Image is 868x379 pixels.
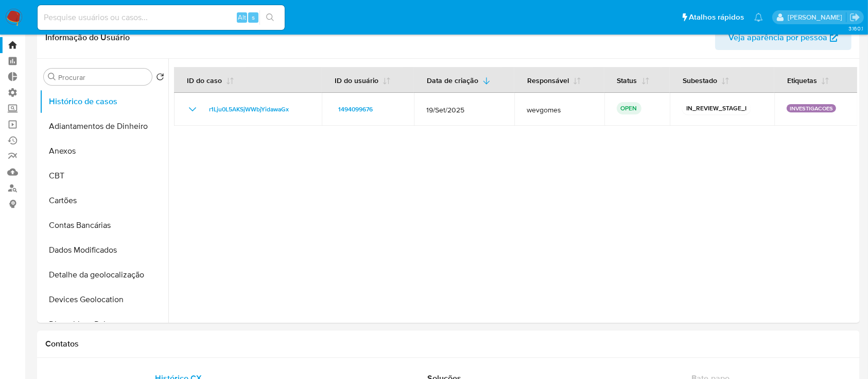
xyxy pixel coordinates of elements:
input: Procurar [58,73,148,82]
button: Detalhe da geolocalização [40,262,168,287]
button: Anexos [40,139,168,163]
span: Alt [238,12,246,22]
button: Retornar ao pedido padrão [156,73,164,84]
span: Veja aparência por pessoa [728,25,827,50]
a: Notificações [754,13,763,22]
button: Cartões [40,188,168,213]
button: Dados Modificados [40,238,168,262]
button: Histórico de casos [40,89,168,114]
span: Atalhos rápidos [689,12,744,23]
input: Pesquise usuários ou casos... [38,11,285,24]
h1: Contatos [45,339,852,349]
button: Procurar [48,73,56,81]
button: Adiantamentos de Dinheiro [40,114,168,139]
button: search-icon [259,10,281,25]
span: 3.160.1 [848,24,863,32]
button: Veja aparência por pessoa [715,25,852,50]
button: Contas Bancárias [40,213,168,238]
button: Devices Geolocation [40,287,168,312]
p: adriano.brito@mercadolivre.com [788,12,846,22]
a: Sair [849,12,860,23]
span: s [252,12,255,22]
button: Dispositivos Point [40,312,168,337]
h1: Informação do Usuário [45,32,130,43]
button: CBT [40,163,168,188]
